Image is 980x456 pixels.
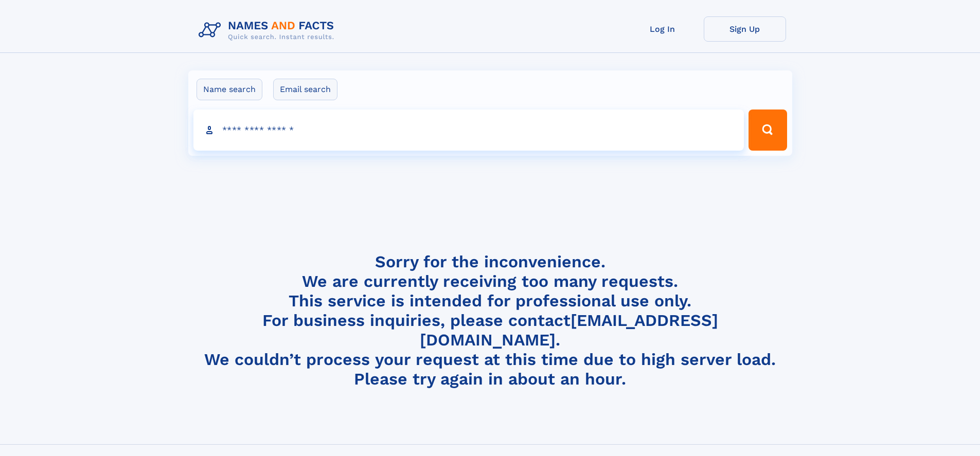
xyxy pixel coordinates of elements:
[420,311,718,350] a: [EMAIL_ADDRESS][DOMAIN_NAME]
[194,16,343,44] img: Logo Names and Facts
[193,110,744,151] input: search input
[273,79,337,100] label: Email search
[704,16,786,42] a: Sign Up
[621,16,704,42] a: Log In
[197,79,262,100] label: Name search
[194,252,786,389] h4: Sorry for the inconvenience. We are currently receiving too many requests. This service is intend...
[749,110,787,151] button: Search Button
